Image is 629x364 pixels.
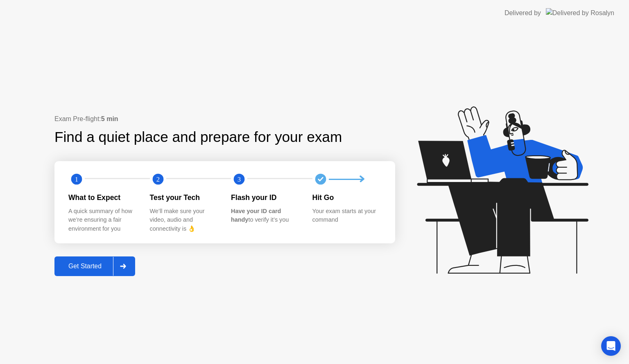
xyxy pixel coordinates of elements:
div: A quick summary of how we’re ensuring a fair environment for you [68,207,137,234]
text: 2 [156,175,159,183]
div: Open Intercom Messenger [601,336,621,356]
div: to verify it’s you [231,207,299,225]
div: What to Expect [68,192,137,203]
div: Your exam starts at your command [312,207,381,225]
div: Find a quiet place and prepare for your exam [54,126,343,148]
div: We’ll make sure your video, audio and connectivity is 👌 [150,207,218,234]
img: Delivered by Rosalyn [546,8,614,18]
div: Flash your ID [231,192,299,203]
div: Exam Pre-flight: [54,114,395,124]
div: Hit Go [312,192,381,203]
div: Delivered by [505,8,541,18]
text: 1 [75,175,78,183]
button: Get Started [54,256,135,276]
b: 5 min [101,115,118,122]
div: Test your Tech [150,192,218,203]
b: Have your ID card handy [231,208,281,223]
text: 3 [238,175,241,183]
div: Get Started [57,263,113,270]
